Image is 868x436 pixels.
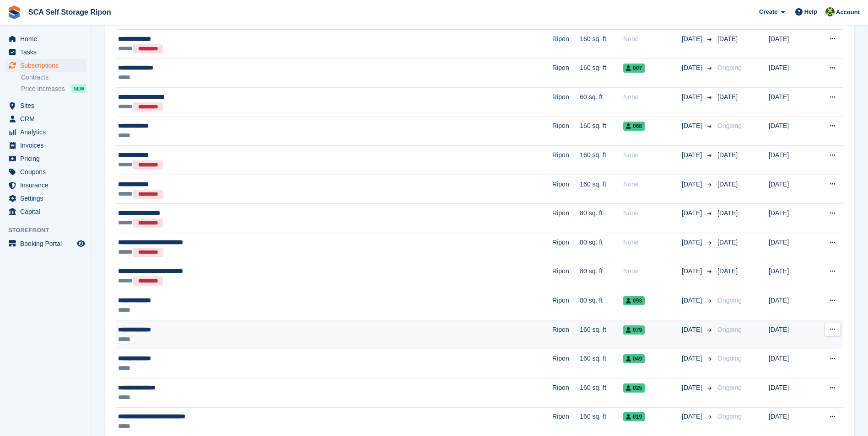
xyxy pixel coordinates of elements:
[717,297,742,304] span: Ongoing
[717,326,742,333] span: Ongoing
[552,58,580,88] td: Ripon
[717,384,742,391] span: Ongoing
[682,238,704,247] span: [DATE]
[717,355,742,362] span: Ongoing
[20,32,75,45] span: Home
[552,262,580,291] td: Ripon
[769,29,812,58] td: [DATE]
[21,84,86,94] a: Price increases NEW
[682,412,704,421] span: [DATE]
[5,46,86,58] a: menu
[682,180,704,189] span: [DATE]
[580,58,623,88] td: 160 sq. ft
[769,262,812,291] td: [DATE]
[552,29,580,58] td: Ripon
[623,354,645,363] span: 049
[580,117,623,146] td: 160 sq. ft
[580,88,623,117] td: 60 sq. ft
[5,237,86,250] a: menu
[552,146,580,175] td: Ripon
[769,58,812,88] td: [DATE]
[20,205,75,218] span: Capital
[5,99,86,112] a: menu
[5,126,86,138] a: menu
[20,152,75,165] span: Pricing
[717,35,738,43] span: [DATE]
[717,239,738,246] span: [DATE]
[25,5,115,20] a: SCA Self Storage Ripon
[682,296,704,305] span: [DATE]
[682,150,704,160] span: [DATE]
[5,205,86,218] a: menu
[623,64,645,73] span: 007
[769,204,812,233] td: [DATE]
[580,29,623,58] td: 160 sq. ft
[552,349,580,378] td: Ripon
[623,150,682,160] div: None
[552,88,580,117] td: Ripon
[21,85,65,93] span: Price increases
[75,238,86,249] a: Preview store
[759,7,777,16] span: Create
[769,349,812,378] td: [DATE]
[552,117,580,146] td: Ripon
[5,32,86,45] a: menu
[769,378,812,408] td: [DATE]
[5,112,86,125] a: menu
[623,325,645,335] span: 079
[552,378,580,408] td: Ripon
[682,63,704,73] span: [DATE]
[717,209,738,217] span: [DATE]
[682,92,704,102] span: [DATE]
[580,349,623,378] td: 160 sq. ft
[769,146,812,175] td: [DATE]
[769,291,812,320] td: [DATE]
[769,233,812,262] td: [DATE]
[7,5,21,19] img: stora-icon-8386f47178a22dfd0bd8f6a31ec36ba5ce8667c1dd55bd0f319d3a0aa187defe.svg
[623,296,645,305] span: 093
[769,88,812,117] td: [DATE]
[623,238,682,247] div: None
[682,354,704,363] span: [DATE]
[682,383,704,393] span: [DATE]
[552,320,580,349] td: Ripon
[552,407,580,436] td: Ripon
[769,175,812,204] td: [DATE]
[682,266,704,276] span: [DATE]
[580,204,623,233] td: 80 sq. ft
[682,121,704,131] span: [DATE]
[717,122,742,129] span: Ongoing
[552,291,580,320] td: Ripon
[717,413,742,420] span: Ongoing
[580,146,623,175] td: 160 sq. ft
[20,237,75,250] span: Booking Portal
[20,99,75,112] span: Sites
[5,139,86,152] a: menu
[623,412,645,421] span: 019
[769,117,812,146] td: [DATE]
[580,291,623,320] td: 80 sq. ft
[20,59,75,72] span: Subscriptions
[20,165,75,178] span: Coupons
[769,407,812,436] td: [DATE]
[717,181,738,188] span: [DATE]
[20,126,75,138] span: Analytics
[71,84,86,93] div: NEW
[5,165,86,178] a: menu
[552,233,580,262] td: Ripon
[580,407,623,436] td: 160 sq. ft
[20,112,75,125] span: CRM
[20,139,75,152] span: Invoices
[682,34,704,44] span: [DATE]
[804,7,817,16] span: Help
[580,378,623,408] td: 160 sq. ft
[717,267,738,275] span: [DATE]
[5,192,86,205] a: menu
[5,179,86,191] a: menu
[580,175,623,204] td: 160 sq. ft
[20,46,75,58] span: Tasks
[552,175,580,204] td: Ripon
[825,7,835,16] img: Kelly Neesham
[836,8,860,17] span: Account
[769,320,812,349] td: [DATE]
